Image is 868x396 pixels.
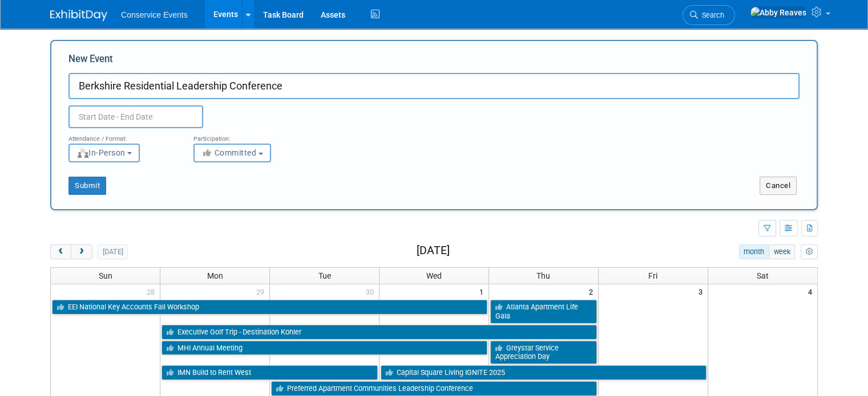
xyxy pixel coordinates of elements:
[98,244,128,259] button: [DATE]
[697,284,708,299] span: 3
[490,341,597,364] a: Greystar Service Appreciation Day
[698,11,724,19] span: Search
[683,5,735,25] a: Search
[739,244,769,259] button: month
[801,244,818,259] button: myCustomButton
[588,284,598,299] span: 2
[68,105,203,128] input: Start Date - End Date
[162,365,378,380] a: IMN Build to Rent West
[426,271,442,280] span: Wed
[381,365,706,380] a: Capital Square Living IGNITE 2025
[162,325,596,340] a: Executive Golf Trip - Destination Kohler
[71,244,92,259] button: next
[417,244,450,257] h2: [DATE]
[146,284,160,299] span: 28
[162,341,487,356] a: MHI Annual Meeting
[76,148,126,157] span: In-Person
[201,148,257,157] span: Committed
[318,271,331,280] span: Tue
[50,10,107,21] img: ExhibitDay
[68,144,140,162] button: In-Person
[68,128,176,143] div: Attendance / Format:
[68,177,106,195] button: Submit
[193,128,301,143] div: Participation:
[648,271,657,280] span: Fri
[193,144,271,162] button: Committed
[750,6,807,19] img: Abby Reaves
[490,300,597,323] a: Atlanta Apartment Life Gala
[805,248,813,256] i: Personalize Calendar
[478,284,488,299] span: 1
[99,271,112,280] span: Sun
[207,271,223,280] span: Mon
[121,10,188,19] span: Conservice Events
[271,381,597,396] a: Preferred Apartment Communities Leadership Conference
[68,73,800,99] input: Name of Trade Show / Conference
[807,284,817,299] span: 4
[52,300,487,315] a: EEI National Key Accounts Fall Workshop
[536,271,550,280] span: Thu
[769,244,795,259] button: week
[50,244,71,259] button: prev
[365,284,379,299] span: 30
[255,284,269,299] span: 29
[760,177,797,195] button: Cancel
[68,52,113,70] label: New Event
[757,271,769,280] span: Sat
